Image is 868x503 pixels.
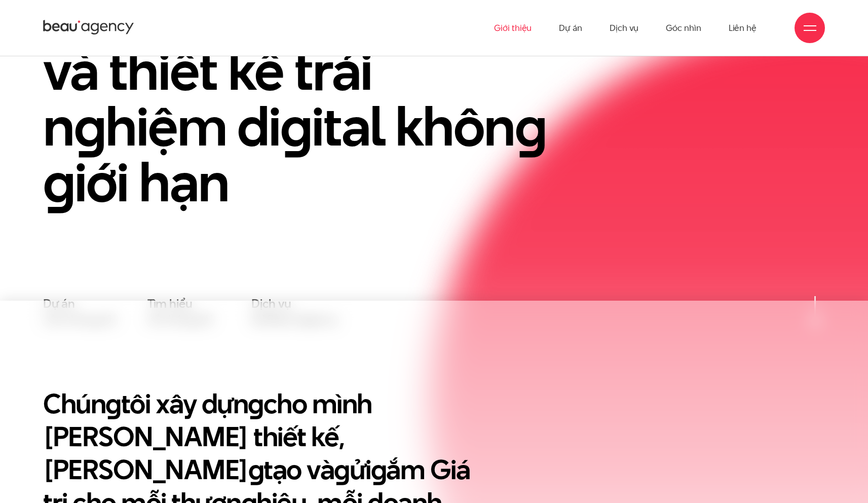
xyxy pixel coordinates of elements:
a: Dự áncủa chúng tôi [43,296,115,328]
en: g [371,450,387,488]
en: g [515,88,546,164]
a: Dịch vụtại Beau Agency [251,296,337,328]
en: g [248,450,264,488]
en: g [248,384,263,422]
en: g [74,88,105,164]
a: Tìm hiểuvề chúng tôi [147,296,213,328]
en: g [43,144,74,220]
en: g [280,88,312,164]
en: g [334,450,350,488]
en: g [105,384,121,422]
